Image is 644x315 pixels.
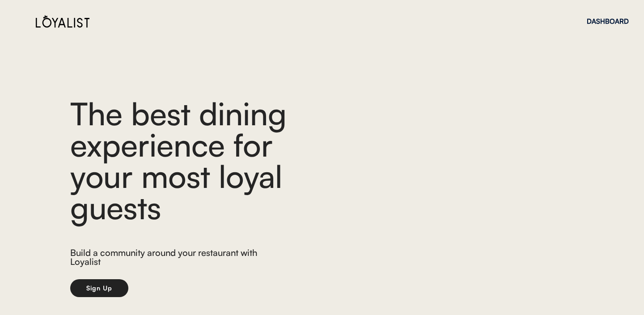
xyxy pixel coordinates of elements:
[36,15,89,28] img: Loyalist%20Logo%20Black.svg
[70,248,266,268] div: Build a community around your restaurant with Loyalist
[70,98,339,223] div: The best dining experience for your most loyal guests
[70,279,128,297] button: Sign Up
[587,18,629,25] div: DASHBOARD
